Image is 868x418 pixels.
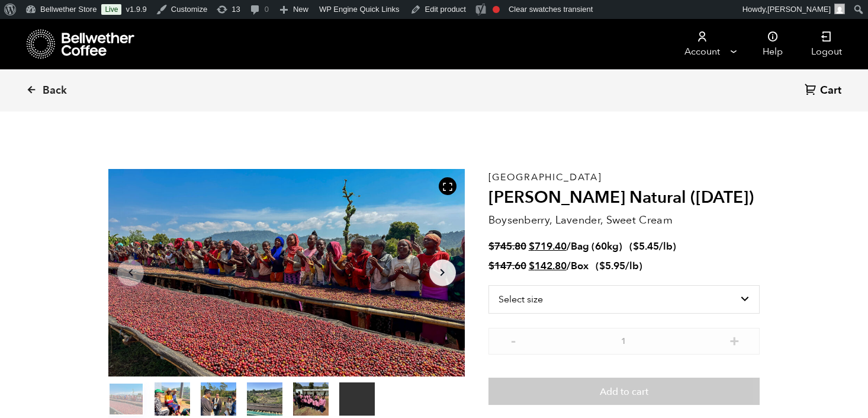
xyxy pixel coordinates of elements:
[339,382,375,416] video: Your browser does not support the video tag.
[599,259,605,273] span: $
[805,83,844,99] a: Cart
[488,212,760,228] p: Boysenberry, Lavender, Sweet Cream
[748,19,797,69] a: Help
[488,259,494,273] span: $
[506,334,521,346] button: -
[529,240,535,253] span: $
[493,6,500,13] div: Focus keyphrase not set
[633,240,639,253] span: $
[488,240,494,253] span: $
[633,240,659,253] bdi: 5.45
[43,84,67,98] span: Back
[659,240,673,253] span: /lb
[488,240,526,253] bdi: 745.80
[727,334,742,346] button: +
[599,259,625,273] bdi: 5.95
[101,4,121,15] a: Live
[629,240,676,253] span: ( )
[571,240,622,253] span: Bag (60kg)
[596,259,642,273] span: ( )
[529,240,567,253] bdi: 719.40
[625,259,639,273] span: /lb
[820,84,841,98] span: Cart
[666,19,738,69] a: Account
[567,259,571,273] span: /
[571,259,589,273] span: Box
[529,259,567,273] bdi: 142.80
[488,188,760,208] h2: [PERSON_NAME] Natural ([DATE])
[567,240,571,253] span: /
[797,19,856,69] a: Logout
[767,5,831,14] span: [PERSON_NAME]
[529,259,535,273] span: $
[488,259,526,273] bdi: 147.60
[488,378,760,405] button: Add to cart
